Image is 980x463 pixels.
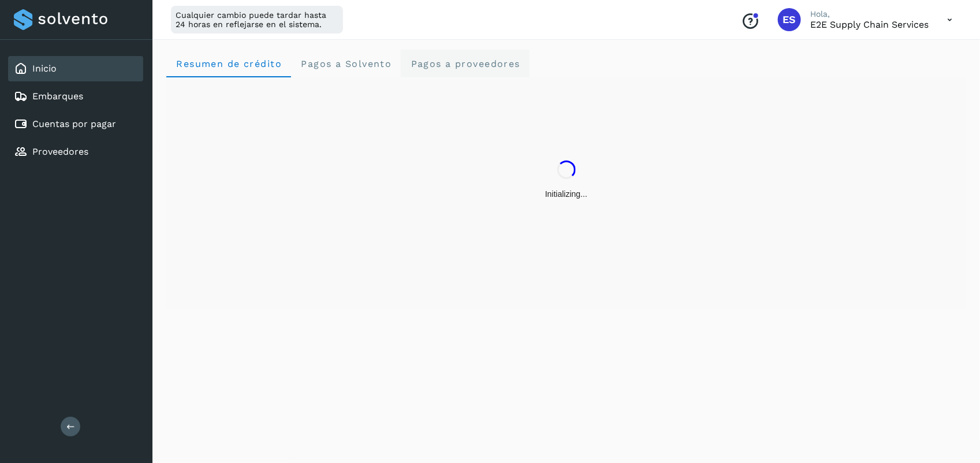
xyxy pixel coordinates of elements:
[171,6,343,33] div: Cualquier cambio puede tardar hasta 24 horas en reflejarse en el sistema.
[32,91,83,102] a: Embarques
[8,139,143,165] div: Proveedores
[32,146,88,157] a: Proveedores
[8,84,143,109] div: Embarques
[8,111,143,137] div: Cuentas por pagar
[300,58,392,69] span: Pagos a Solvento
[8,56,143,81] div: Inicio
[32,63,57,74] a: Inicio
[810,9,929,19] p: Hola,
[410,58,520,69] span: Pagos a proveedores
[176,58,282,69] span: Resumen de crédito
[32,118,116,129] a: Cuentas por pagar
[810,19,929,30] p: E2E Supply Chain Services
